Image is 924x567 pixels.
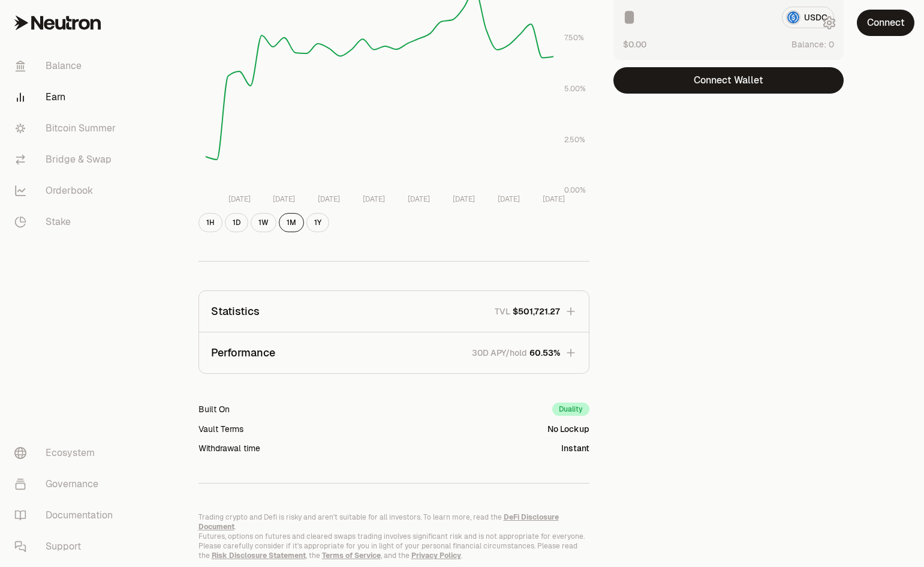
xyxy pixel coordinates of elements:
[199,332,589,373] button: Performance30D APY/hold60.53%
[623,38,646,50] button: $0.00
[513,305,560,317] span: $501,721.27
[564,33,584,43] tspan: 7.50%
[542,194,564,204] tspan: [DATE]
[363,194,385,204] tspan: [DATE]
[198,512,589,532] p: Trading crypto and Defi is risky and aren't suitable for all investors. To learn more, read the .
[5,144,130,175] a: Bridge & Swap
[564,185,586,195] tspan: 0.00%
[5,500,130,531] a: Documentation
[279,213,304,232] button: 1M
[5,531,130,562] a: Support
[5,206,130,238] a: Stake
[529,347,560,359] span: 60.53%
[407,194,429,204] tspan: [DATE]
[452,194,474,204] tspan: [DATE]
[547,423,589,435] div: No Lockup
[472,347,527,359] p: 30D APY/hold
[5,437,130,469] a: Ecosystem
[198,423,243,435] div: Vault Terms
[495,305,510,317] p: TVL
[5,113,130,144] a: Bitcoin Summer
[564,135,585,145] tspan: 2.50%
[561,442,589,454] div: Instant
[552,403,589,416] div: Duality
[497,194,519,204] tspan: [DATE]
[791,38,826,50] span: Balance:
[273,194,295,204] tspan: [DATE]
[857,10,914,36] button: Connect
[198,403,230,415] div: Built On
[198,213,222,232] button: 1H
[251,213,276,232] button: 1W
[228,194,250,204] tspan: [DATE]
[225,213,248,232] button: 1D
[5,82,130,113] a: Earn
[5,469,130,500] a: Governance
[5,50,130,82] a: Balance
[198,442,260,454] div: Withdrawal time
[212,551,306,560] a: Risk Disclosure Statement
[199,291,589,332] button: StatisticsTVL$501,721.27
[211,303,260,320] p: Statistics
[5,175,130,206] a: Orderbook
[198,532,589,560] p: Futures, options on futures and cleared swaps trading involves significant risk and is not approp...
[198,512,559,532] a: DeFi Disclosure Document
[318,194,340,204] tspan: [DATE]
[211,344,275,361] p: Performance
[322,551,381,560] a: Terms of Service
[564,84,586,94] tspan: 5.00%
[411,551,461,560] a: Privacy Policy
[613,67,844,94] button: Connect Wallet
[306,213,329,232] button: 1Y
